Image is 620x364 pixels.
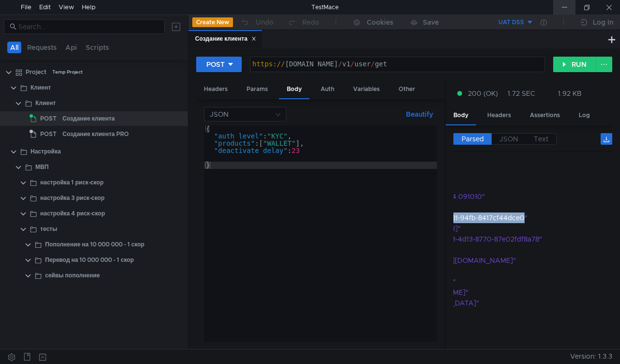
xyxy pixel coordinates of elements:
span: JSON [499,135,518,143]
button: Beautify [402,108,437,120]
div: Log In [593,16,613,28]
div: Перевод на 10 000 000 - 1 скор [45,253,134,267]
button: Requests [24,42,60,53]
div: Undo [256,16,274,28]
div: Headers [196,80,235,98]
span: POST [40,111,57,126]
div: Создание клиента [62,111,115,126]
div: Auth [313,80,342,98]
div: Other [391,80,423,98]
div: Assertions [522,106,568,124]
div: POST [206,59,225,70]
button: Undo [233,15,280,30]
div: Log [571,106,598,124]
button: Scripts [83,42,112,53]
div: Клиент [31,80,51,95]
span: Text [534,135,548,143]
div: Params [239,80,276,98]
span: POST [40,127,57,141]
div: тесты [40,222,57,236]
span: Parsed [462,135,484,143]
div: настройка 4 риск-скор [40,206,105,221]
div: Body [446,106,476,125]
div: Project [26,65,46,79]
button: RUN [553,57,596,72]
div: Клиент [35,96,56,110]
button: Create New [192,17,233,27]
button: Api [62,42,80,53]
div: Headers [480,106,519,124]
div: Variables [345,80,387,98]
span: 200 (OK) [468,88,498,99]
div: Настройка [31,144,61,159]
div: настройка 3 риск-скор [40,191,105,205]
button: Redo [280,15,326,30]
div: Save [423,19,439,26]
button: All [7,42,21,53]
button: POST [196,57,242,72]
div: Cookies [367,16,393,28]
div: UAT DSS [498,18,524,27]
div: Пополнение на 10 000 000 - 1 скор [45,237,144,252]
div: настройка 1 риск-скор [40,175,104,190]
div: Body [279,80,310,99]
span: Version: 1.3.3 [570,349,612,364]
div: МВП [35,160,48,174]
div: Создание клиента [195,34,256,44]
div: сейвы пополнение [45,268,100,283]
div: 1.72 SEC [508,89,535,98]
div: Temp Project [52,65,83,79]
div: Создание клиента PRO [62,127,129,141]
input: Search... [18,21,159,32]
div: 1.92 KB [558,89,582,98]
div: Redo [302,16,319,28]
button: UAT DSS [466,15,534,30]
